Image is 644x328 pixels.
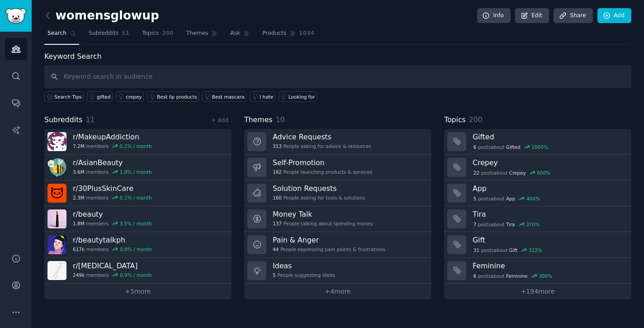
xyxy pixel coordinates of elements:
div: 0.1 % / month [120,143,152,149]
img: beautytalkph [47,235,66,254]
a: Gift31postsaboutGift322% [444,232,631,258]
input: Keyword search in audience [44,65,631,88]
a: +5more [44,284,232,299]
a: + Add [211,117,228,124]
a: Advice Requests313People asking for advice & resources [244,129,431,155]
h3: Tira [473,209,625,219]
a: Search [44,26,79,45]
div: People asking for advice & resources [273,143,371,149]
a: r/[MEDICAL_DATA]249kmembers0.9% / month [44,258,232,284]
a: Money Talk137People talking about spending money [244,206,431,232]
div: 1000 % [531,144,548,150]
span: 5 [474,195,477,202]
a: Tira7postsaboutTira370% [444,206,631,232]
a: Gifted6postsaboutGifted1000% [444,129,631,155]
span: 7.2M [73,143,85,149]
h3: Solution Requests [273,184,365,193]
a: r/beautytalkph617kmembers0.8% / month [44,232,232,258]
img: AsianBeauty [47,158,66,177]
span: Feminine [506,273,528,279]
a: Edit [515,8,549,24]
a: Add [597,8,631,24]
div: 322 % [529,247,542,253]
h3: r/ AsianBeauty [73,158,152,167]
h3: r/ [MEDICAL_DATA] [73,261,152,271]
h3: Money Talk [273,209,373,219]
div: post s about [473,195,541,203]
div: 400 % [526,195,540,202]
a: Share [554,8,592,24]
span: Topics [444,114,466,126]
span: 1034 [299,29,314,38]
h3: Pain & Anger [273,235,385,245]
h3: Self-Promotion [273,158,372,167]
button: Search Tips [44,91,84,102]
span: 1.8M [73,220,85,227]
h3: Gifted [473,132,625,142]
span: Subreddits [89,29,118,38]
a: Ideas5People suggesting ideas [244,258,431,284]
span: Themes [244,114,273,126]
a: Feminine6postsaboutFeminine300% [444,258,631,284]
a: Pain & Anger44People expressing pain points & frustrations [244,232,431,258]
span: 249k [73,272,85,278]
span: Subreddits [44,114,83,126]
div: members [73,195,152,201]
span: 5 [273,272,276,278]
span: Topics [142,29,159,38]
a: crepey [116,91,144,102]
a: +4more [244,284,431,299]
label: Keyword Search [44,52,101,61]
a: App5postsaboutApp400% [444,181,631,206]
h3: Gift [473,235,625,245]
div: 0.1 % / month [120,195,152,201]
a: Topics200 [139,26,177,45]
div: crepey [126,94,142,100]
div: People asking for tools & solutions [273,195,365,201]
span: 2.3M [73,195,85,201]
span: Search Tips [54,94,82,100]
span: 3.6M [73,169,85,175]
div: post s about [473,169,551,177]
span: Ask [230,29,240,38]
div: post s about [473,246,543,254]
a: Subreddits11 [85,26,133,45]
h3: Crepey [473,158,625,167]
div: post s about [473,220,540,228]
div: People expressing pain points & frustrations [273,246,385,252]
a: Products1034 [259,26,317,45]
a: Crepey22postsaboutCrepey600% [444,155,631,181]
img: MakeupAddiction [47,132,66,151]
div: 1.0 % / month [120,169,152,175]
div: 0.8 % / month [120,246,152,252]
div: Best mascara [212,94,245,100]
div: members [73,169,152,175]
span: Products [262,29,286,38]
span: Tira [506,221,515,228]
a: Looking for [279,91,317,102]
a: Best lip products [147,91,199,102]
div: People suggesting ideas [273,272,335,278]
span: 31 [474,247,479,253]
img: beauty [47,209,66,228]
span: 200 [469,115,483,124]
h3: r/ MakeupAddiction [73,132,152,142]
span: 10 [276,115,285,124]
h3: r/ beauty [73,209,152,219]
a: Self-Promotion182People launching products & services [244,155,431,181]
div: Looking for [289,94,315,100]
a: Info [477,8,511,24]
a: +194more [444,284,631,299]
span: Themes [186,29,208,38]
a: Ask [227,26,253,45]
span: Gift [509,247,518,253]
h3: r/ beautytalkph [73,235,152,245]
a: r/MakeupAddiction7.2Mmembers0.1% / month [44,129,232,155]
span: App [506,195,516,202]
img: tretinoin [47,261,66,280]
span: 7 [474,221,477,228]
div: 600 % [537,170,550,176]
div: post s about [473,272,553,280]
span: Gifted [506,144,521,150]
span: 313 [273,143,282,149]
